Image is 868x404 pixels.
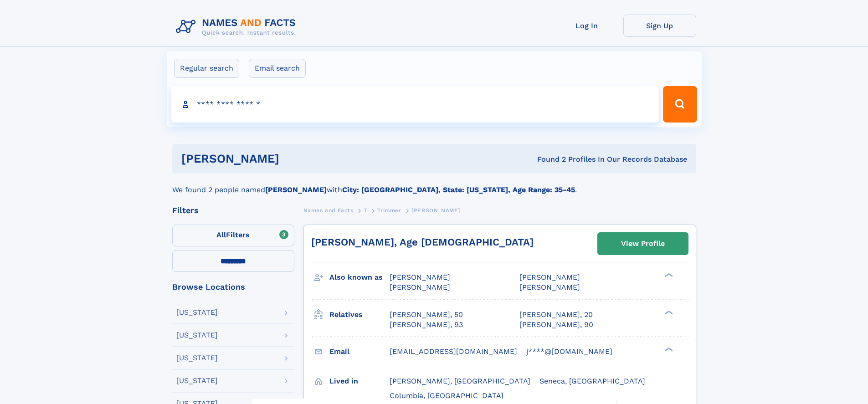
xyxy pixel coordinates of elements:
a: Trimmer [377,205,401,216]
span: [PERSON_NAME] [519,273,580,281]
div: View Profile [621,233,665,254]
span: [PERSON_NAME], [GEOGRAPHIC_DATA] [390,377,530,385]
label: Regular search [174,59,239,78]
h1: [PERSON_NAME] [181,153,408,164]
div: We found 2 people named with . [172,174,696,195]
span: Columbia, [GEOGRAPHIC_DATA] [390,391,503,400]
b: City: [GEOGRAPHIC_DATA], State: [US_STATE], Age Range: 35-45 [342,185,575,194]
span: [PERSON_NAME] [390,273,450,281]
div: [US_STATE] [176,309,218,316]
h3: Also known as [329,270,390,285]
span: [PERSON_NAME] [519,283,580,291]
label: Filters [172,225,294,246]
div: Found 2 Profiles In Our Records Database [408,154,687,164]
a: T [364,205,367,216]
a: Sign Up [623,15,696,37]
span: [PERSON_NAME] [411,207,460,214]
a: [PERSON_NAME], 93 [390,320,463,330]
a: Names and Facts [303,205,354,216]
span: [EMAIL_ADDRESS][DOMAIN_NAME] [390,347,517,356]
span: Trimmer [377,207,401,214]
div: Filters [172,206,294,215]
span: [PERSON_NAME] [390,283,450,291]
b: [PERSON_NAME] [265,185,327,194]
span: T [364,207,367,214]
a: [PERSON_NAME], 90 [519,320,593,330]
a: [PERSON_NAME], Age [DEMOGRAPHIC_DATA] [311,236,534,248]
span: Seneca, [GEOGRAPHIC_DATA] [539,377,645,385]
span: All [216,230,226,239]
a: Log In [550,15,623,37]
h3: Lived in [329,373,390,389]
div: ❯ [663,309,673,315]
div: [US_STATE] [176,332,218,339]
a: [PERSON_NAME], 20 [519,310,593,320]
label: Email search [249,59,306,78]
h3: Email [329,344,390,359]
div: Browse Locations [172,283,294,291]
img: Logo Names and Facts [172,15,303,39]
a: View Profile [598,233,688,255]
div: [US_STATE] [176,377,218,384]
div: [US_STATE] [176,354,218,362]
div: ❯ [663,346,673,352]
a: [PERSON_NAME], 50 [390,310,463,320]
button: Search Button [663,86,697,123]
input: search input [171,86,659,123]
div: ❯ [663,272,673,278]
h3: Relatives [329,307,390,322]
